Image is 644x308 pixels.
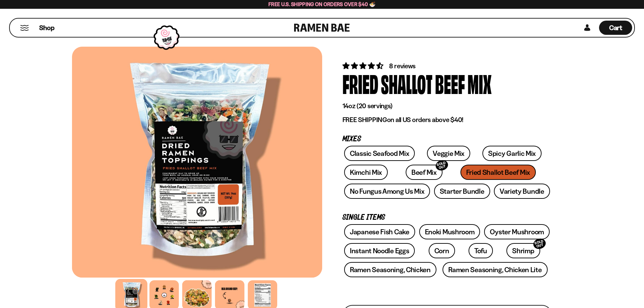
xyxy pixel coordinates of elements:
[484,224,550,239] a: Oyster Mushroom
[342,116,552,124] p: on all US orders above $40!
[344,184,430,199] a: No Fungus Among Us Mix
[344,224,415,239] a: Japanese Fish Cake
[342,136,552,142] p: Mixes
[20,25,29,31] button: Mobile Menu Trigger
[482,146,542,161] a: Spicy Garlic Mix
[434,184,490,199] a: Starter Bundle
[506,243,540,258] a: ShrimpSOLD OUT
[344,165,388,180] a: Kimchi Mix
[443,262,547,277] a: Ramen Seasoning, Chicken Lite
[344,262,436,277] a: Ramen Seasoning, Chicken
[419,224,480,239] a: Enoki Mushroom
[342,62,385,70] span: 4.62 stars
[39,21,54,35] a: Shop
[342,102,552,110] p: 14oz (20 servings)
[609,24,622,32] span: Cart
[429,243,455,258] a: Corn
[344,146,415,161] a: Classic Seafood Mix
[494,184,550,199] a: Variety Bundle
[344,243,415,258] a: Instant Noodle Eggs
[389,62,415,70] span: 8 reviews
[381,71,432,96] div: Shallot
[532,237,547,251] div: SOLD OUT
[434,159,449,172] div: SOLD OUT
[268,1,376,7] span: Free U.S. Shipping on Orders over $40 🍜
[435,71,465,96] div: Beef
[469,243,493,258] a: Tofu
[468,71,492,96] div: Mix
[599,19,632,37] a: Cart
[342,214,552,221] p: Single Items
[427,146,470,161] a: Veggie Mix
[406,165,443,180] a: Beef MixSOLD OUT
[342,71,378,96] div: Fried
[342,116,387,124] strong: FREE SHIPPING
[39,23,54,32] span: Shop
